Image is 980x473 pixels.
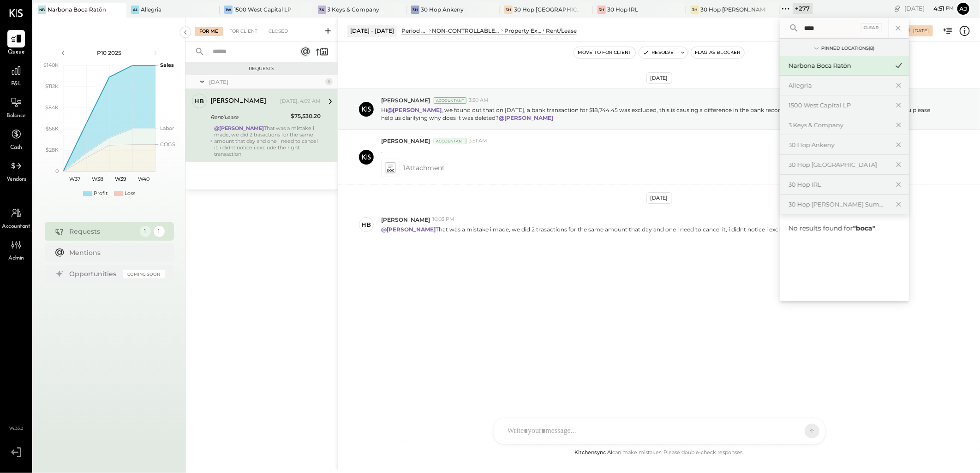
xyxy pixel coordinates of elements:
div: + 277 [793,3,813,14]
span: 10:03 PM [432,216,454,223]
div: 3H [411,6,419,14]
button: Flag as Blocker [691,47,744,58]
div: 30 Hop [GEOGRAPHIC_DATA] [789,160,889,169]
a: Cash [0,125,32,152]
div: Requests [190,65,333,72]
text: $84K [45,104,59,111]
strong: @[PERSON_NAME] [499,114,553,121]
div: 30 Hop IRL [607,6,638,13]
strong: @[PERSON_NAME] [215,125,264,131]
div: [DATE] - [DATE] [347,25,397,36]
div: Clear [861,24,882,32]
span: [PERSON_NAME] [381,137,430,145]
span: 1 Attachment [403,159,445,177]
p: . [381,147,382,155]
div: NB [38,6,46,14]
div: $75,530.20 [291,112,321,121]
div: 30 Hop [GEOGRAPHIC_DATA] [514,6,579,13]
div: NON-CONTROLLABLE EXPENSES [432,27,500,35]
div: That was a mistake i made, we did 2 trasactions for the same amount that day and one i need to ca... [215,125,321,157]
div: Requests [70,227,135,236]
p: That was a mistake i made, we did 2 trasactions for the same amount that day and one i need to ca... [381,225,849,233]
span: Admin [8,254,24,263]
div: Coming Soon [123,270,165,278]
div: [PERSON_NAME] [210,97,266,106]
div: 30 Hop [PERSON_NAME] Summit [700,6,765,13]
span: Balance [6,112,26,120]
div: Allegria [141,6,161,13]
div: 3H [504,6,513,14]
div: 1 [140,226,151,237]
div: Narbona Boca Ratōn [48,6,106,13]
button: Move to for client [574,47,635,58]
text: $112K [45,83,59,89]
button: Resolve [639,47,678,58]
b: " boca " [854,224,876,232]
div: 3 Keys & Company [328,6,380,13]
div: HB [195,97,204,106]
span: P&L [11,80,22,89]
span: [PERSON_NAME] [381,216,430,224]
text: W39 [115,176,126,182]
div: Profit [94,190,108,197]
a: Accountant [0,204,32,231]
div: Accountant [434,138,466,144]
div: 1 [325,78,333,85]
div: [DATE] [646,192,672,204]
div: [DATE] [913,28,929,34]
text: $56K [46,125,59,132]
div: 3H [691,6,699,14]
div: Accountant [434,97,466,104]
div: 1500 West Capital LP [789,101,889,110]
div: Al [131,6,139,14]
div: [DATE], 4:09 AM [280,98,321,105]
span: Accountant [2,223,30,231]
a: Vendors [0,157,32,184]
div: Period P&L [401,27,428,35]
div: 30 Hop [PERSON_NAME] Summit [789,200,889,209]
div: 1W [224,6,233,14]
div: Pinned Locations ( 8 ) [822,45,875,52]
div: [DATE] [209,78,323,86]
span: 3:51 AM [469,137,487,145]
a: Queue [0,30,32,57]
text: Sales [160,62,174,68]
div: 1500 West Capital LP [234,6,292,13]
a: Admin [0,236,32,263]
text: $28K [46,147,59,153]
strong: @[PERSON_NAME] [387,106,442,113]
div: For Client [225,27,262,36]
span: Queue [8,48,25,57]
div: HB [362,220,371,229]
div: 1 [154,226,165,237]
p: Hi , we found out that on [DATE], a bank transaction for $18,744.45 was excluded, this is causing... [381,106,943,122]
strong: @[PERSON_NAME] [381,226,436,233]
div: P10 2025 [70,49,149,57]
span: Vendors [6,176,26,184]
text: $140K [43,62,59,68]
div: Mentions [70,248,160,257]
button: Aj [956,1,971,16]
div: 30 Hop Ankeny [421,6,464,13]
div: 3H [598,6,606,14]
text: COGS [160,141,175,148]
div: Rent/Lease [546,27,577,35]
text: W40 [138,176,149,182]
div: 3K [318,6,326,14]
div: [DATE] [904,4,954,13]
text: W38 [92,176,103,182]
span: 3:50 AM [469,97,489,104]
div: Closed [264,27,293,36]
div: 3 Keys & Company [789,121,889,130]
span: [PERSON_NAME] [381,96,430,104]
div: Allegria [789,81,889,90]
text: 0 [55,168,59,174]
div: Opportunities [70,269,119,278]
span: No results found for [789,224,876,232]
div: Narbona Boca Ratōn [789,61,889,70]
div: 30 Hop Ankeny [789,141,889,149]
div: copy link [893,4,902,13]
text: Labor [160,125,174,132]
div: 30 Hop IRL [789,180,889,189]
a: Balance [0,94,32,120]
